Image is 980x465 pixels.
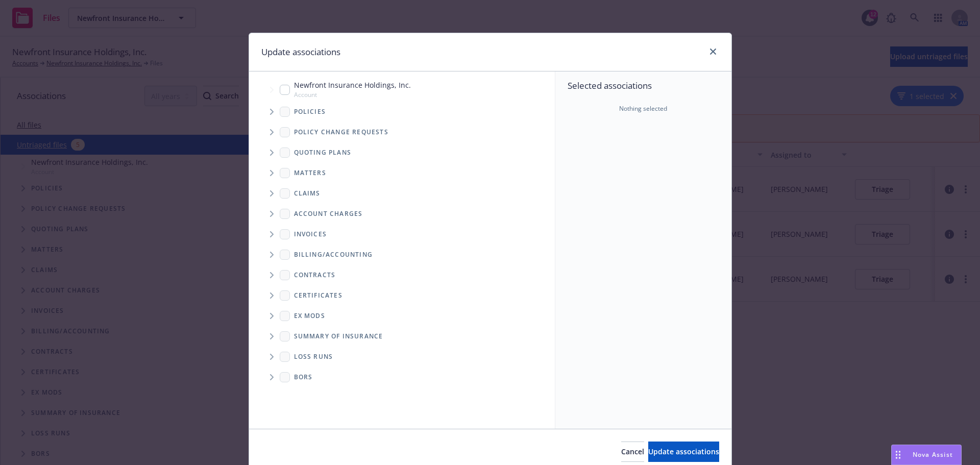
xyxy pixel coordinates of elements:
[294,90,411,99] span: Account
[707,45,719,58] a: close
[249,78,555,244] div: Tree Example
[294,354,333,360] span: Loss Runs
[294,211,363,217] span: Account charges
[892,445,904,464] div: Drag to move
[294,80,411,90] span: Newfront Insurance Holdings, Inc.
[294,170,326,176] span: Matters
[648,447,719,456] span: Update associations
[619,104,667,113] span: Nothing selected
[294,231,327,237] span: Invoices
[249,244,555,387] div: Folder Tree Example
[621,447,644,456] span: Cancel
[648,442,719,462] button: Update associations
[294,190,321,197] span: Claims
[294,374,313,380] span: BORs
[294,272,336,278] span: Contracts
[621,442,644,462] button: Cancel
[294,292,342,299] span: Certificates
[261,45,340,59] h1: Update associations
[294,313,325,319] span: Ex Mods
[294,129,388,135] span: Policy change requests
[294,150,352,156] span: Quoting plans
[891,445,962,465] button: Nova Assist
[294,109,326,115] span: Policies
[294,333,383,339] span: Summary of insurance
[913,450,953,459] span: Nova Assist
[294,252,373,258] span: Billing/Accounting
[568,80,719,92] span: Selected associations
